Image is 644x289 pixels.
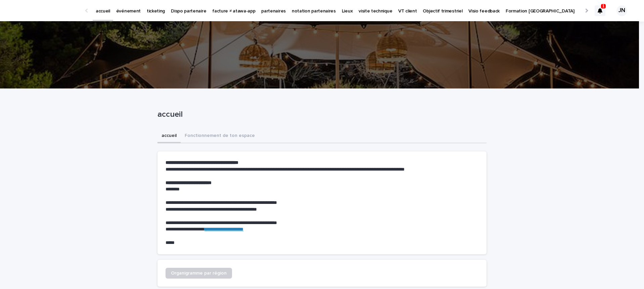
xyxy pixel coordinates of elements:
[616,5,627,16] div: JN
[166,268,232,279] a: Organigramme par région
[602,4,605,8] p: 1
[157,110,484,119] p: accueil
[595,5,605,16] div: 1
[157,129,181,143] button: accueil
[13,4,79,17] img: Ls34BcGeRexTGTNfXpUC
[171,271,227,276] span: Organigramme par région
[181,129,259,143] button: Fonctionnement de ton espace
